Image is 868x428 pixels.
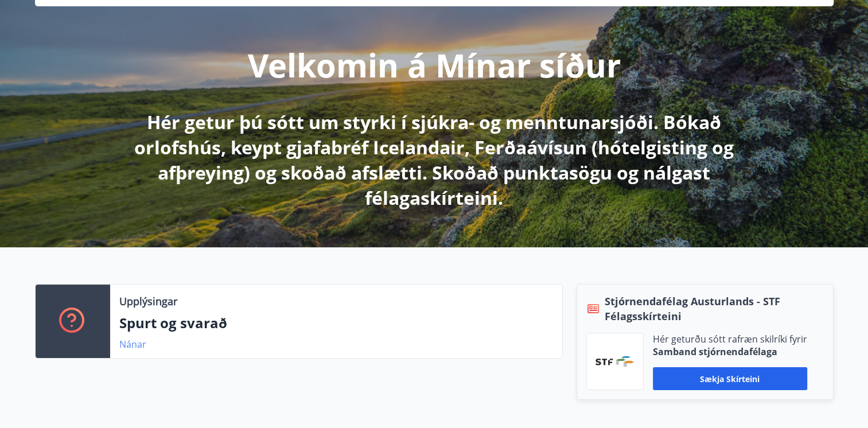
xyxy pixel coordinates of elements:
[248,43,621,87] p: Velkomin á Mínar síður
[119,294,177,309] p: Upplýsingar
[653,345,807,358] p: Samband stjórnendafélaga
[653,333,807,345] p: Hér geturðu sótt rafræn skilríki fyrir
[595,356,635,367] img: vjCaq2fThgY3EUYqSgpjEiBg6WP39ov69hlhuPVN.png
[119,338,146,351] a: Nánar
[653,367,807,390] button: Sækja skírteini
[119,313,553,333] p: Spurt og svarað
[131,110,737,211] p: Hér getur þú sótt um styrki í sjúkra- og menntunarsjóði. Bókað orlofshús, keypt gjafabréf Iceland...
[605,294,824,324] span: Stjórnendafélag Austurlands - STF Félagsskírteini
